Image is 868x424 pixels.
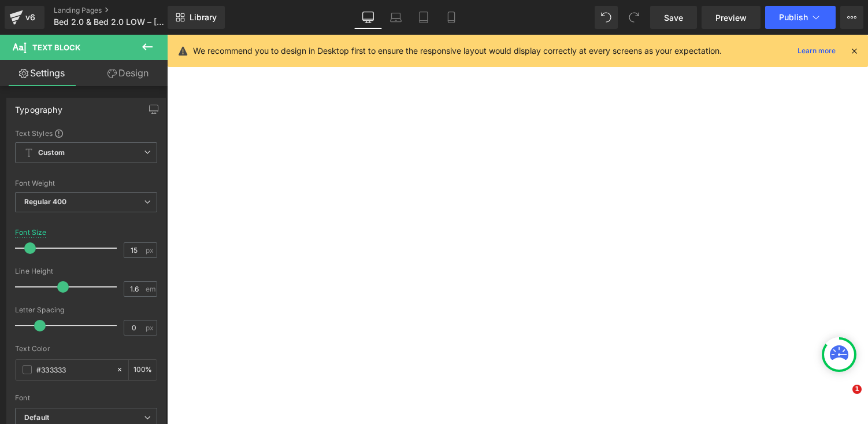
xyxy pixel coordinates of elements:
[840,6,863,29] button: More
[437,6,465,29] a: Mobile
[852,385,862,394] span: 1
[168,6,225,29] a: New Library
[410,6,437,29] a: Tablet
[595,6,618,29] button: Undo
[24,197,67,206] b: Regular 400
[715,12,747,24] span: Preview
[382,6,410,29] a: Laptop
[779,13,808,22] span: Publish
[15,306,157,314] div: Letter Spacing
[23,10,38,25] div: v6
[5,6,44,29] a: v6
[54,17,165,27] span: Bed 2.0 & Bed 2.0 LOW – [GEOGRAPHIC_DATA], One Smart Design
[32,43,80,52] span: Text Block
[38,148,65,158] b: Custom
[146,324,155,331] span: px
[354,6,382,29] a: Desktop
[15,267,157,275] div: Line Height
[36,363,110,376] input: Color
[146,246,155,254] span: px
[622,6,646,29] button: Redo
[24,413,49,423] i: Default
[702,6,761,29] a: Preview
[54,6,187,15] a: Landing Pages
[765,6,836,29] button: Publish
[15,228,47,237] div: Font Size
[15,179,157,187] div: Font Weight
[86,60,170,86] a: Design
[129,360,157,380] div: %
[190,12,217,23] span: Library
[793,44,840,58] a: Learn more
[664,12,683,24] span: Save
[829,385,856,412] iframe: Intercom live chat
[146,285,155,293] span: em
[15,394,157,402] div: Font
[15,128,157,138] div: Text Styles
[15,345,157,353] div: Text Color
[193,45,722,57] p: We recommend you to design in Desktop first to ensure the responsive layout would display correct...
[15,98,62,115] div: Typography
